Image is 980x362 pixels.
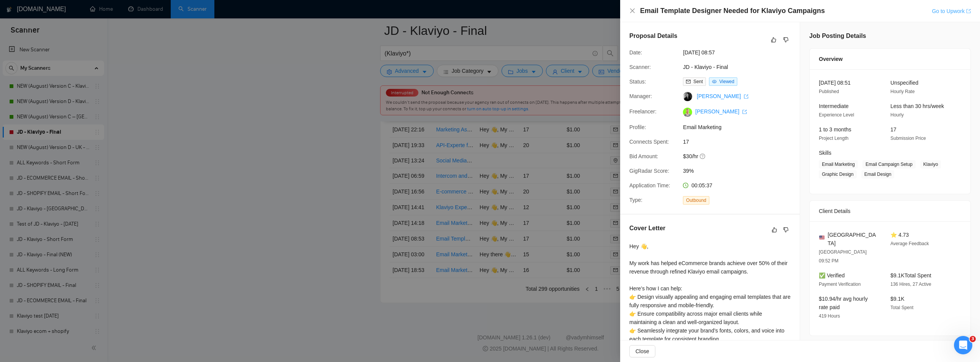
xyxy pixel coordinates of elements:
[819,103,849,109] span: Intermediate
[629,224,665,233] h5: Cover Letter
[819,136,848,141] span: Project Length
[819,249,867,264] span: [GEOGRAPHIC_DATA] 09:52 PM
[629,168,669,174] span: GigRadar Score:
[954,336,972,354] iframe: Intercom live chat
[742,110,747,114] span: export
[890,241,929,246] span: Average Feedback
[629,108,657,115] span: Freelancer:
[712,79,717,84] span: eye
[683,196,709,205] span: Outbound
[772,227,777,233] span: like
[640,6,825,16] h4: Email Template Designer Needed for Klaviyo Campaigns
[629,182,670,188] span: Application Time:
[683,123,798,131] span: Email Marketing
[629,197,642,203] span: Type:
[683,152,798,161] span: $30/hr
[890,112,904,118] span: Hourly
[629,345,655,357] button: Close
[862,160,916,169] span: Email Campaign Setup
[890,296,905,302] span: $9.1K
[683,63,798,71] span: JD - Klaviyo - Final
[629,8,635,14] button: Close
[686,79,691,84] span: mail
[890,282,931,287] span: 136 Hires, 27 Active
[629,79,646,85] span: Status:
[819,296,868,310] span: $10.94/hr avg hourly rate paid
[629,64,651,70] span: Scanner:
[635,347,649,355] span: Close
[683,183,688,188] span: clock-circle
[966,9,971,13] span: export
[819,112,854,118] span: Experience Level
[769,35,778,44] button: like
[629,8,635,14] span: close
[890,103,944,109] span: Less than 30 hrs/week
[819,89,839,94] span: Published
[828,231,878,247] span: [GEOGRAPHIC_DATA]
[861,170,895,179] span: Email Design
[629,49,642,56] span: Date:
[629,31,677,41] h5: Proposal Details
[744,94,748,99] span: export
[920,160,941,169] span: Klaviyo
[683,138,798,146] span: 17
[890,126,897,133] span: 17
[629,139,669,145] span: Connects Spent:
[819,160,858,169] span: Email Marketing
[890,136,926,141] span: Submission Price
[970,336,976,342] span: 3
[695,108,747,115] a: [PERSON_NAME] export
[783,227,789,233] span: dislike
[819,150,831,156] span: Skills
[819,282,861,287] span: Payment Verification
[781,225,791,234] button: dislike
[771,37,776,43] span: like
[691,182,712,188] span: 00:05:37
[819,80,851,86] span: [DATE] 08:51
[819,235,825,240] img: 🇺🇸
[700,153,706,159] span: question-circle
[783,37,789,43] span: dislike
[809,31,866,41] h5: Job Posting Details
[697,93,748,99] a: [PERSON_NAME] export
[932,8,971,14] a: Go to Upworkexport
[683,48,798,57] span: [DATE] 08:57
[629,93,652,99] span: Manager:
[890,232,909,238] span: ⭐ 4.73
[819,170,857,179] span: Graphic Design
[819,313,840,319] span: 419 Hours
[770,225,779,234] button: like
[890,305,913,310] span: Total Spent
[629,153,658,159] span: Bid Amount:
[719,79,734,84] span: Viewed
[890,272,931,278] span: $9.1K Total Spent
[683,108,692,117] img: c1fbSLkugogeBn3vZgKrbntBf3gX2JWBsVMD-R7manvN98OJKTINWEQPOMEx4Z37BR
[683,167,798,175] span: 39%
[890,80,918,86] span: Unspecified
[819,126,851,133] span: 1 to 3 months
[781,35,791,44] button: dislike
[693,79,703,84] span: Sent
[890,89,915,94] span: Hourly Rate
[819,55,843,63] span: Overview
[629,124,646,130] span: Profile:
[819,201,961,221] div: Client Details
[819,272,845,278] span: ✅ Verified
